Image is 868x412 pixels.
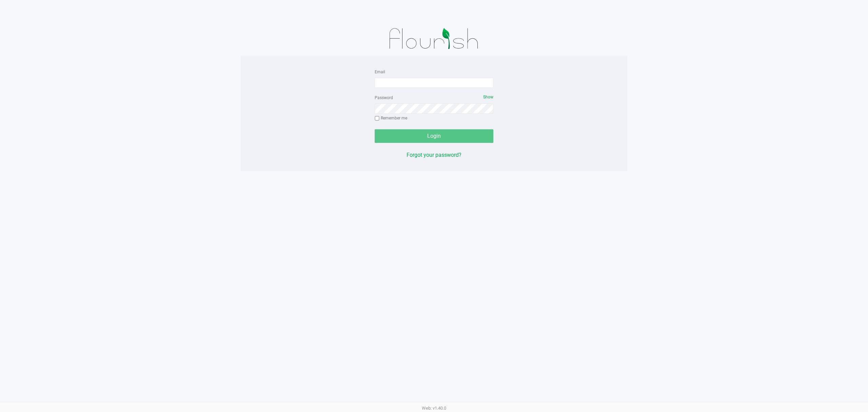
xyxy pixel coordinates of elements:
button: Forgot your password? [407,151,461,159]
span: Show [483,95,493,99]
label: Email [375,69,385,75]
label: Password [375,95,393,101]
span: Web: v1.40.0 [422,406,446,411]
input: Remember me [375,116,379,121]
label: Remember me [375,115,407,121]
